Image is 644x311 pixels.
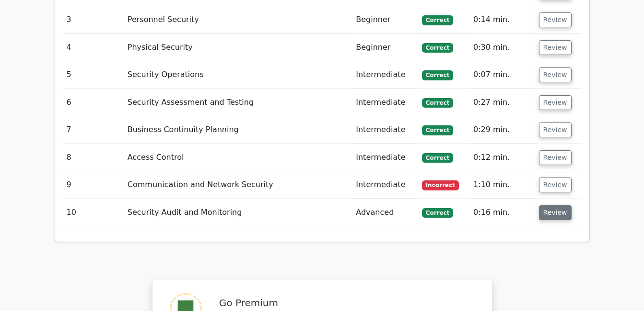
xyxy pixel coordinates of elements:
td: 1:10 min. [469,171,535,199]
td: 0:30 min. [469,34,535,61]
span: Correct [422,98,453,108]
button: Review [539,40,572,55]
td: Security Operations [124,61,352,89]
span: Incorrect [422,180,459,190]
button: Review [539,150,572,165]
td: Intermediate [352,144,418,171]
td: 0:14 min. [469,6,535,33]
td: Communication and Network Security [124,171,352,199]
td: 7 [63,116,124,144]
td: Intermediate [352,89,418,116]
td: Beginner [352,6,418,33]
span: Correct [422,43,453,53]
td: Security Audit and Monitoring [124,199,352,226]
td: 4 [63,34,124,61]
td: 0:16 min. [469,199,535,226]
td: Beginner [352,34,418,61]
td: 3 [63,6,124,33]
td: 10 [63,199,124,226]
td: Personnel Security [124,6,352,33]
button: Review [539,178,572,192]
td: 0:29 min. [469,116,535,144]
button: Review [539,95,572,110]
td: 9 [63,171,124,199]
td: Business Continuity Planning [124,116,352,144]
td: 0:27 min. [469,89,535,116]
td: Access Control [124,144,352,171]
button: Review [539,122,572,137]
td: Intermediate [352,116,418,144]
td: 8 [63,144,124,171]
span: Correct [422,70,453,80]
td: Security Assessment and Testing [124,89,352,116]
td: Intermediate [352,61,418,89]
td: 5 [63,61,124,89]
td: Intermediate [352,171,418,199]
span: Correct [422,208,453,218]
span: Correct [422,125,453,135]
button: Review [539,12,572,27]
td: Physical Security [124,34,352,61]
td: 0:12 min. [469,144,535,171]
span: Correct [422,15,453,25]
button: Review [539,67,572,82]
td: Advanced [352,199,418,226]
span: Correct [422,153,453,163]
td: 0:07 min. [469,61,535,89]
button: Review [539,205,572,220]
td: 6 [63,89,124,116]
